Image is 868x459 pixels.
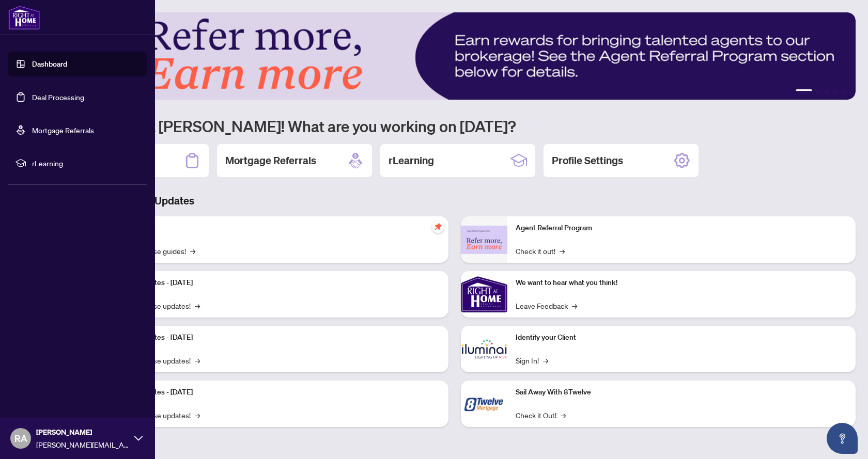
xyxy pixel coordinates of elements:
[195,300,200,311] span: →
[109,332,440,343] p: Platform Updates - [DATE]
[516,300,577,311] a: Leave Feedback→
[8,5,40,30] img: logo
[195,409,200,421] span: →
[461,226,507,254] img: Agent Referral Program
[54,116,856,136] h1: Welcome back [PERSON_NAME]! What are you working on [DATE]?
[516,332,847,343] p: Identify your Client
[841,89,845,93] button: 5
[54,194,856,208] h3: Brokerage & Industry Updates
[833,89,837,93] button: 4
[796,89,812,93] button: 1
[560,245,565,257] span: →
[516,223,847,234] p: Agent Referral Program
[195,355,200,366] span: →
[190,245,195,257] span: →
[552,153,623,168] h2: Profile Settings
[572,300,577,311] span: →
[32,157,139,169] span: rLearning
[816,89,820,93] button: 2
[389,153,434,168] h2: rLearning
[516,277,847,289] p: We want to hear what you think!
[54,12,856,100] img: Slide 0
[516,355,548,366] a: Sign In!→
[516,387,847,398] p: Sail Away With 8Twelve
[32,59,67,69] a: Dashboard
[543,355,548,366] span: →
[825,89,829,93] button: 3
[36,426,129,438] span: [PERSON_NAME]
[461,326,507,372] img: Identify your Client
[516,409,566,421] a: Check it Out!→
[109,277,440,289] p: Platform Updates - [DATE]
[14,431,27,446] span: RA
[461,271,507,318] img: We want to hear what you think!
[516,245,565,257] a: Check it out!→
[561,409,566,421] span: →
[109,223,440,234] p: Self-Help
[432,220,444,233] span: pushpin
[109,387,440,398] p: Platform Updates - [DATE]
[36,439,129,450] span: [PERSON_NAME][EMAIL_ADDRESS][DOMAIN_NAME]
[225,153,316,168] h2: Mortgage Referrals
[827,423,858,454] button: Open asap
[461,381,507,427] img: Sail Away With 8Twelve
[32,92,84,102] a: Deal Processing
[32,125,94,135] a: Mortgage Referrals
